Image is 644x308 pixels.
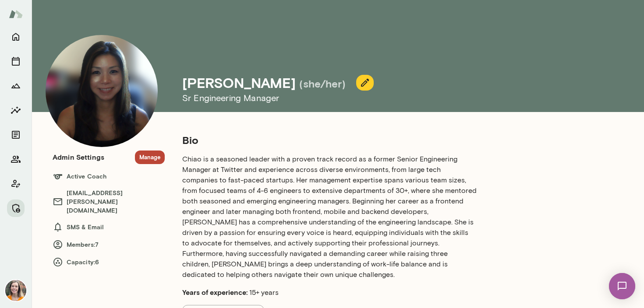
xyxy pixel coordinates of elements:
[53,222,165,232] h6: SMS & Email
[135,150,165,164] button: Manage
[5,280,26,301] img: Carrie Kelly
[7,199,25,217] button: Manage
[7,150,25,168] button: Members
[53,257,165,267] h6: Capacity: 6
[182,91,561,105] h6: Sr Engineering Manager
[7,126,25,143] button: Documents
[53,239,165,250] h6: Members: 7
[299,77,346,91] h5: (she/her)
[182,287,477,298] p: 15+ years
[182,288,248,296] b: Years of experience:
[53,189,165,215] h6: [EMAIL_ADDRESS][PERSON_NAME][DOMAIN_NAME]
[7,77,25,94] button: Growth Plan
[9,6,23,22] img: Mento
[7,175,25,192] button: Client app
[7,28,25,45] button: Home
[7,101,25,119] button: Insights
[53,171,165,182] h6: Active Coach
[182,133,477,147] h5: Bio
[53,152,104,162] h6: Admin Settings
[182,154,477,280] p: Chiao is a seasoned leader with a proven track record as a former Senior Engineering Manager at T...
[7,52,25,70] button: Sessions
[182,74,296,91] h4: [PERSON_NAME]
[46,35,158,147] img: Chiao Dyi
